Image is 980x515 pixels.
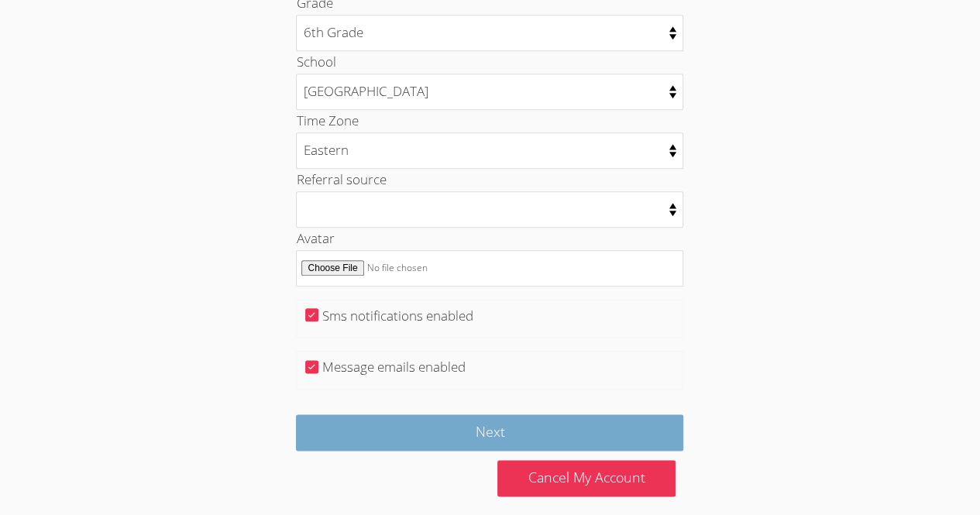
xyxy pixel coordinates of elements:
[296,112,358,129] label: Time Zone
[296,53,335,70] label: School
[322,358,466,376] label: Message emails enabled
[296,170,386,188] label: Referral source
[497,460,676,496] a: Cancel My Account
[296,414,683,451] input: Next
[322,307,473,324] label: Sms notifications enabled
[296,229,334,247] label: Avatar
